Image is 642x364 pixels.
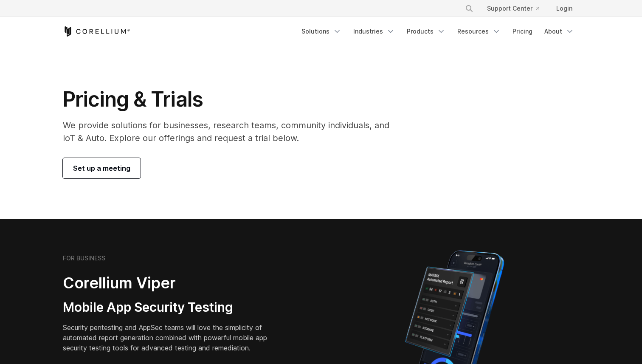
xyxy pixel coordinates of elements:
a: Industries [348,24,400,39]
a: Login [549,1,579,16]
p: We provide solutions for businesses, research teams, community individuals, and IoT & Auto. Explo... [63,119,401,144]
a: Pricing [507,24,538,39]
button: Search [462,1,477,16]
a: Set up a meeting [63,158,141,178]
div: Navigation Menu [296,24,579,39]
h1: Pricing & Trials [63,87,401,112]
a: Solutions [296,24,346,39]
h2: Corellium Viper [63,274,280,293]
a: Products [402,24,451,39]
a: Corellium Home [63,26,130,37]
h6: FOR BUSINESS [63,254,105,262]
a: Resources [452,24,506,39]
h3: Mobile App Security Testing [63,299,280,316]
a: Support Center [480,1,546,16]
div: Navigation Menu [455,1,579,16]
a: About [539,24,579,39]
span: Set up a meeting [73,163,130,173]
p: Security pentesting and AppSec teams will love the simplicity of automated report generation comb... [63,322,280,353]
